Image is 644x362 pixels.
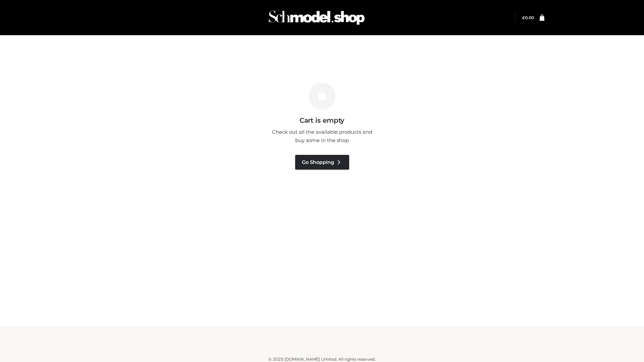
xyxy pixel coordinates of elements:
[295,155,349,170] a: Go Shopping
[266,4,367,31] img: Schmodel Admin 964
[522,15,534,20] bdi: 0.00
[115,116,529,124] h3: Cart is empty
[522,15,525,20] span: £
[522,15,534,20] a: £0.00
[268,128,376,145] p: Check out all the available products and buy some in the shop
